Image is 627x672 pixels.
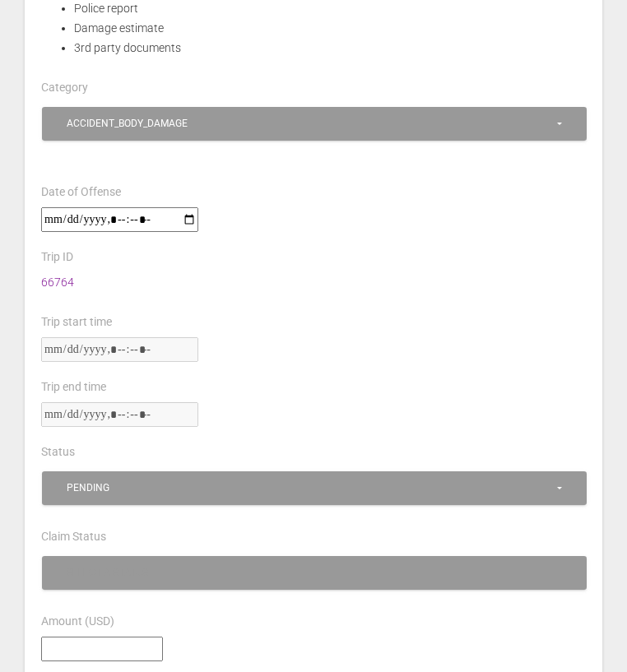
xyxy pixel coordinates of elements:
[41,444,75,461] label: Status
[74,18,586,38] li: Damage estimate
[41,184,121,201] label: Date of Offense
[67,117,555,131] div: accident_body_damage
[41,379,106,396] label: Trip end time
[42,107,587,141] button: accident_body_damage
[41,529,106,545] label: Claim Status
[74,38,586,58] li: 3rd party documents
[41,276,74,289] a: 66764
[42,471,587,505] button: pending
[42,556,587,590] button: Select a status
[41,614,114,630] label: Amount (USD)
[41,249,73,266] label: Trip ID
[67,481,555,495] div: pending
[41,314,112,331] label: Trip start time
[41,80,88,96] label: Category
[67,566,555,580] div: Select a status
